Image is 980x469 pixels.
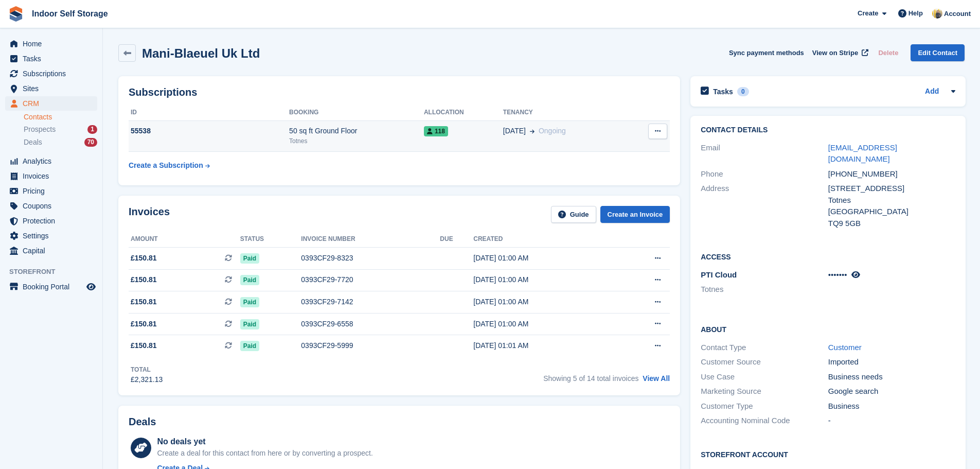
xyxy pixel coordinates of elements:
span: Home [23,37,84,51]
th: Created [473,231,615,248]
div: 50 sq ft Ground Floor [289,126,424,136]
div: Email [701,142,828,165]
a: View on Stripe [808,44,870,61]
a: menu [5,169,97,183]
a: menu [5,154,97,168]
span: Showing 5 of 14 total invoices [543,374,638,383]
th: Status [240,231,301,248]
a: menu [5,229,97,243]
div: 0393CF29-8323 [301,253,440,264]
a: Indoor Self Storage [28,5,112,22]
a: menu [5,96,97,111]
div: Phone [701,168,828,180]
img: Jo Moon [932,8,942,19]
h2: Mani-Blaeuel Uk Ltd [142,46,260,60]
div: TQ9 5GB [828,218,955,230]
div: £2,321.13 [131,374,163,385]
span: Capital [23,244,84,258]
span: Ongoing [539,127,566,135]
div: [DATE] 01:00 AM [473,297,615,307]
span: View on Stripe [812,48,858,58]
div: Create a deal for this contact from here or by converting a prospect. [157,448,372,459]
div: Totnes [828,195,955,206]
h2: Tasks [713,87,733,96]
a: Create a Subscription [129,156,210,175]
span: Coupons [23,199,84,213]
div: Business needs [828,371,955,383]
h2: Deals [129,416,156,428]
span: £150.81 [131,340,157,351]
img: stora-icon-8386f47178a22dfd0bd8f6a31ec36ba5ce8667c1dd55bd0f319d3a0aa187defe.svg [8,6,24,22]
a: Add [925,86,939,98]
span: Paid [240,275,259,285]
div: 55538 [129,126,289,136]
span: Invoices [23,169,84,183]
div: [STREET_ADDRESS] [828,183,955,195]
div: Use Case [701,371,828,383]
span: Sites [23,81,84,96]
button: Sync payment methods [729,44,804,61]
div: Total [131,365,163,374]
span: £150.81 [131,274,157,285]
button: Delete [874,44,902,61]
span: Paid [240,253,259,264]
span: £150.81 [131,253,157,264]
a: Edit Contact [911,44,965,61]
span: £150.81 [131,297,157,307]
div: Create a Subscription [129,160,203,171]
span: Protection [23,214,84,228]
h2: About [701,324,955,334]
a: menu [5,214,97,228]
div: Address [701,183,828,229]
div: Imported [828,356,955,368]
div: 1 [87,125,97,134]
a: menu [5,280,97,294]
div: [DATE] 01:00 AM [473,274,615,285]
div: Accounting Nominal Code [701,415,828,427]
div: Marketing Source [701,386,828,397]
span: 118 [424,126,448,136]
span: Storefront [9,267,102,277]
span: Deals [24,137,42,147]
th: Allocation [424,105,503,121]
span: Paid [240,297,259,307]
span: £150.81 [131,319,157,329]
div: Business [828,401,955,412]
div: [GEOGRAPHIC_DATA] [828,206,955,218]
th: Amount [129,231,240,248]
h2: Storefront Account [701,449,955,459]
div: No deals yet [157,436,372,448]
span: Tasks [23,51,84,66]
span: [DATE] [503,126,526,136]
a: Contacts [24,112,97,122]
th: ID [129,105,289,121]
a: menu [5,51,97,66]
span: Paid [240,341,259,351]
span: Subscriptions [23,66,84,81]
h2: Invoices [129,206,170,223]
span: Pricing [23,184,84,198]
span: Booking Portal [23,280,84,294]
a: Customer [828,343,862,352]
span: Analytics [23,154,84,168]
div: Totnes [289,136,424,146]
div: Customer Type [701,401,828,412]
a: menu [5,199,97,213]
div: 0393CF29-7142 [301,297,440,307]
a: menu [5,244,97,258]
span: Account [944,9,971,19]
div: Contact Type [701,342,828,354]
li: Totnes [701,284,828,296]
span: Paid [240,319,259,329]
div: 0393CF29-7720 [301,274,440,285]
th: Invoice number [301,231,440,248]
span: Settings [23,229,84,243]
a: Preview store [85,281,97,293]
div: 0393CF29-5999 [301,340,440,351]
th: Booking [289,105,424,121]
th: Tenancy [503,105,627,121]
div: [PHONE_NUMBER] [828,168,955,180]
h2: Access [701,251,955,262]
span: CRM [23,96,84,111]
a: Create an Invoice [600,206,670,223]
